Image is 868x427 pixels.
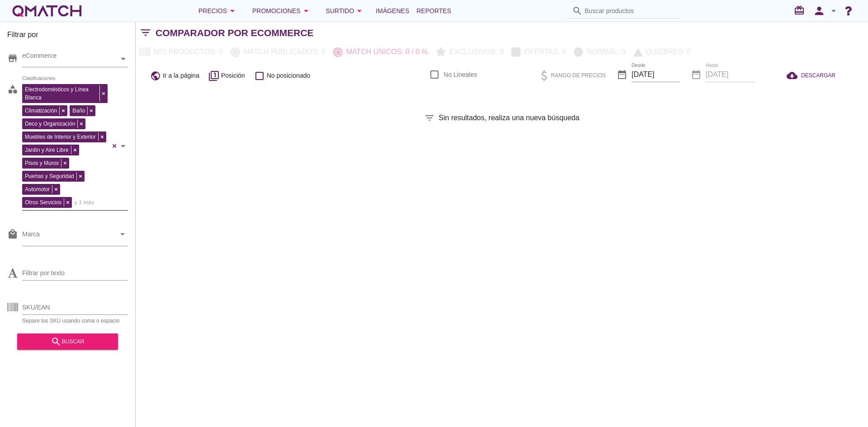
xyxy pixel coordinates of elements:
[74,198,94,207] span: y 1 más
[23,159,61,167] span: Pisos y Muros
[424,113,435,123] i: filter_list
[343,47,428,57] p: Match únicos: 0 / 0 %
[439,113,579,123] span: Sin resultados, realiza una nueva búsqueda
[23,185,52,193] span: Automotor
[301,5,311,16] i: arrow_drop_down
[23,133,98,141] span: Muebles de Interior y Exterior
[22,318,128,324] div: Separe los SKU usando coma o espacio
[443,70,477,79] label: No Lineales
[156,26,314,40] h2: Comparador por eCommerce
[779,67,843,84] button: DESCARGAR
[11,2,83,20] a: white-qmatch-logo
[117,229,128,239] i: arrow_drop_down
[7,84,18,94] i: category
[221,71,245,80] span: Posición
[23,107,59,115] span: Climatización
[828,5,839,16] i: arrow_drop_down
[7,229,18,239] i: local_mall
[110,82,119,210] div: Clear all
[163,71,199,80] span: Ir a la página
[585,4,675,18] input: Buscar productos
[801,71,835,80] span: DESCARGAR
[319,2,373,20] button: Surtido
[245,2,319,20] button: Promociones
[787,70,801,81] i: cloud_download
[413,2,455,20] a: Reportes
[416,5,451,16] span: Reportes
[7,53,18,64] i: store
[252,5,311,16] div: Promociones
[354,5,365,16] i: arrow_drop_down
[23,85,99,102] span: Electrodomésticos y Línea Blanca
[191,2,245,20] button: Precios
[227,5,238,16] i: arrow_drop_down
[572,5,583,16] i: search
[23,120,77,128] span: Deco y Organización
[51,336,61,347] i: search
[794,5,808,16] i: redeem
[150,70,161,81] i: public
[23,146,71,154] span: Jardín y Aire Libre
[372,2,413,20] a: Imágenes
[70,107,87,115] span: Baño
[254,70,265,81] i: check_box_outline_blank
[208,70,219,81] i: filter_1
[23,172,76,180] span: Puertas y Seguridad
[617,69,627,80] i: date_range
[810,5,828,17] i: person
[330,44,432,60] button: Match únicos: 0 / 0 %
[632,67,680,82] input: Desde
[198,5,238,16] div: Precios
[23,198,64,206] span: Otros Servicios
[24,336,111,347] div: buscar
[267,71,311,80] span: No posicionado
[326,5,365,16] div: Surtido
[136,33,156,33] i: filter_list
[7,29,128,44] h3: Filtrar por
[376,5,409,16] span: Imágenes
[17,333,118,350] button: buscar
